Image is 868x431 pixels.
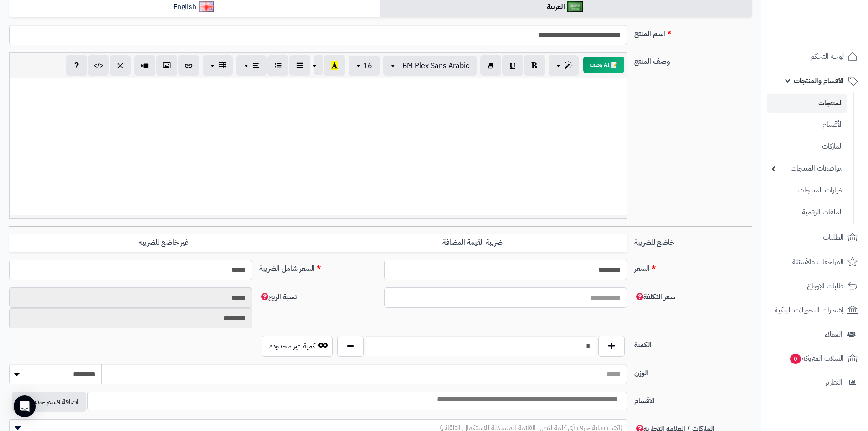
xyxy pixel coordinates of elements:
[256,260,380,274] label: السعر شامل الضريبة
[631,52,755,67] label: وصف المنتج
[631,364,755,379] label: الوزن
[400,60,469,71] span: IBM Plex Sans Arabic
[767,227,863,249] a: الطلبات
[807,280,844,292] span: طلبات الإرجاع
[810,50,844,63] span: لوحة التحكم
[825,328,842,341] span: العملاء
[767,115,847,135] a: الأقسام
[349,56,380,76] button: 16
[567,1,583,12] img: العربية
[631,392,755,406] label: الأقسام
[767,94,847,113] a: المنتجات
[767,372,863,394] a: التقارير
[383,56,477,76] button: IBM Plex Sans Arabic
[631,260,755,274] label: السعر
[767,299,863,321] a: إشعارات التحويلات البنكية
[363,60,372,71] span: 16
[14,395,36,417] div: Open Intercom Messenger
[631,234,755,248] label: خاضع للضريبة
[775,304,844,317] span: إشعارات التحويلات البنكية
[823,231,844,244] span: الطلبات
[318,234,627,252] label: ضريبة القيمة المضافة
[12,392,86,412] button: اضافة قسم جديد
[259,291,297,302] span: نسبة الربح
[767,159,847,178] a: مواصفات المنتجات
[767,137,847,156] a: الماركات
[199,1,215,12] img: English
[767,203,847,222] a: الملفات الرقمية
[9,234,318,252] label: غير خاضع للضريبه
[583,57,624,73] button: 📝 AI وصف
[767,348,863,369] a: السلات المتروكة0
[790,354,801,364] span: 0
[767,251,863,273] a: المراجعات والأسئلة
[767,46,863,68] a: لوحة التحكم
[631,25,755,39] label: اسم المنتج
[789,352,844,365] span: السلات المتروكة
[767,323,863,345] a: العملاء
[825,376,842,389] span: التقارير
[634,291,675,302] span: سعر التكلفة
[792,255,844,268] span: المراجعات والأسئلة
[631,336,755,350] label: الكمية
[794,74,844,87] span: الأقسام والمنتجات
[767,275,863,297] a: طلبات الإرجاع
[767,181,847,200] a: خيارات المنتجات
